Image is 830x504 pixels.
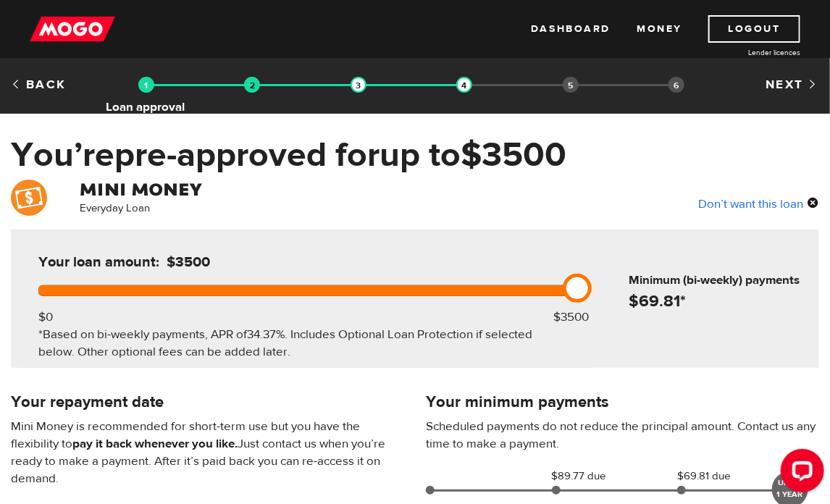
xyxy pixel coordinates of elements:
span: $89.77 due [552,468,624,485]
a: Lender licences [692,47,800,58]
h4: $ [629,291,813,311]
h1: You’re pre-approved for up to [11,136,819,174]
a: Money [637,15,682,43]
h4: Your repayment date [11,392,404,412]
span: $69.81 due [677,468,750,485]
p: Mini Money is recommended for short-term use but you have the flexibility to Just contact us when... [11,418,404,487]
a: Logout [708,15,800,43]
h4: Your minimum payments [426,392,819,412]
h5: Your loan amount: [38,253,299,271]
img: transparent-188c492fd9eaac0f573672f40bb141c2.gif [351,77,366,93]
a: Dashboard [531,15,611,43]
img: transparent-188c492fd9eaac0f573672f40bb141c2.gif [244,77,260,93]
span: 34.37% [247,327,285,343]
b: pay it back whenever you like. [72,436,238,452]
span: $3500 [167,253,210,271]
div: Don’t want this loan [698,194,819,213]
img: mogo_logo-11ee424be714fa7cbb0f0f49df9e16ec.png [30,15,115,43]
span: Loan approval [106,98,185,116]
p: Scheduled payments do not reduce the principal amount. Contact us any time to make a payment. [426,418,819,453]
h6: Minimum (bi-weekly) payments [629,272,813,289]
div: $0 [38,308,53,326]
iframe: LiveChat chat widget [769,443,830,504]
a: Back [11,77,67,93]
span: $3500 [461,133,566,177]
a: Next [766,77,819,93]
img: transparent-188c492fd9eaac0f573672f40bb141c2.gif [138,77,154,93]
span: 69.81 [640,290,681,311]
img: transparent-188c492fd9eaac0f573672f40bb141c2.gif [456,77,472,93]
a: Loan approval [138,77,154,93]
div: *Based on bi-weekly payments, APR of . Includes Optional Loan Protection if selected below. Other... [38,326,571,361]
div: $3500 [554,308,590,326]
